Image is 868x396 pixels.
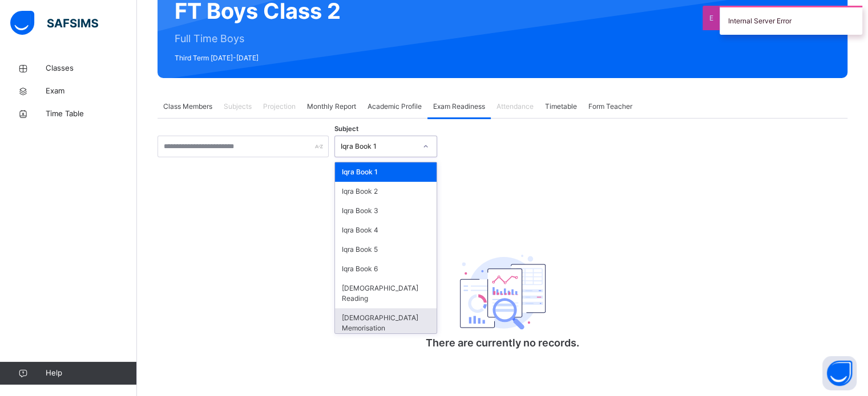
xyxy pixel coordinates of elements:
[224,101,252,112] span: Subjects
[822,356,857,390] button: Open asap
[496,101,534,112] span: Attendance
[341,141,416,152] div: Iqra Book 1
[263,101,296,112] span: Projection
[335,279,437,308] div: [DEMOGRAPHIC_DATA] Reading
[460,255,546,330] img: classEmptyState.7d4ec5dc6d57f4e1adfd249b62c1c528.svg
[46,63,137,74] span: Classes
[334,124,358,134] span: Subject
[335,221,437,240] div: Iqra Book 4
[335,308,437,338] div: [DEMOGRAPHIC_DATA] Memorisation
[588,101,632,112] span: Form Teacher
[389,335,617,350] p: There are currently no records.
[10,11,98,35] img: safsims
[335,240,437,259] div: Iqra Book 5
[46,368,136,379] span: Help
[389,223,617,368] div: There are currently no records.
[720,6,862,35] div: Internal Server Error
[335,182,437,201] div: Iqra Book 2
[335,259,437,279] div: Iqra Book 6
[335,162,437,182] div: Iqra Book 1
[433,101,485,112] span: Exam Readiness
[307,101,356,112] span: Monthly Report
[545,101,577,112] span: Timetable
[368,101,422,112] span: Academic Profile
[335,201,437,221] div: Iqra Book 3
[46,85,137,97] span: Exam
[163,101,212,112] span: Class Members
[46,108,137,120] span: Time Table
